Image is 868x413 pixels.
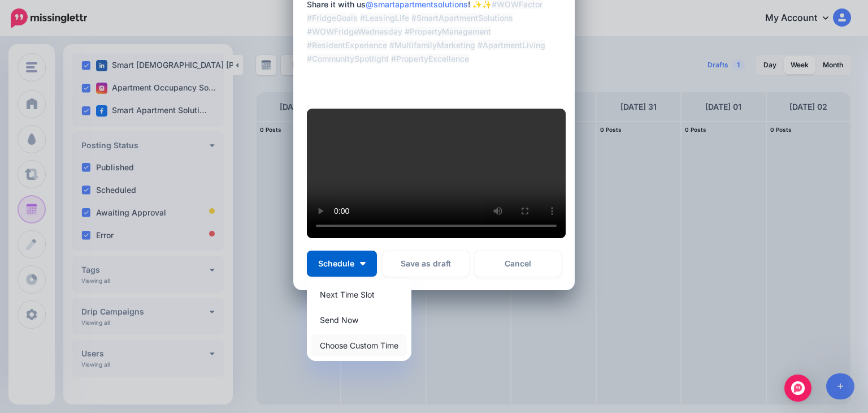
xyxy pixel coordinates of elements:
button: Schedule [307,251,377,277]
a: Choose Custom Time [311,334,407,356]
a: Send Now [311,309,407,331]
a: Cancel [475,251,561,277]
img: arrow-down-white.png [360,262,366,265]
div: Schedule [307,279,411,361]
div: Open Intercom Messenger [784,375,811,402]
span: Schedule [318,260,354,268]
a: Next Time Slot [311,283,407,306]
button: Save as draft [383,251,469,277]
